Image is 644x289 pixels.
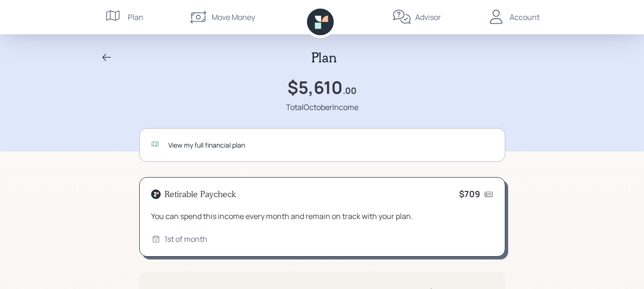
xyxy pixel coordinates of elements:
div: You can spend this income every month and remain on track with your plan. [151,210,493,222]
div: Advisor [415,11,441,23]
div: Plan [128,11,143,23]
h4: .00 [343,86,357,96]
div: Move Money [212,11,255,23]
div: Account [510,11,540,23]
div: View my full financial plan [168,140,493,150]
h2: Plan [311,50,337,66]
div: 1st of month [164,233,207,245]
div: Total October Income [286,101,358,113]
h4: Retirable Paycheck [164,189,236,199]
h4: $709 [459,189,480,199]
h1: $5,610 [287,77,343,98]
